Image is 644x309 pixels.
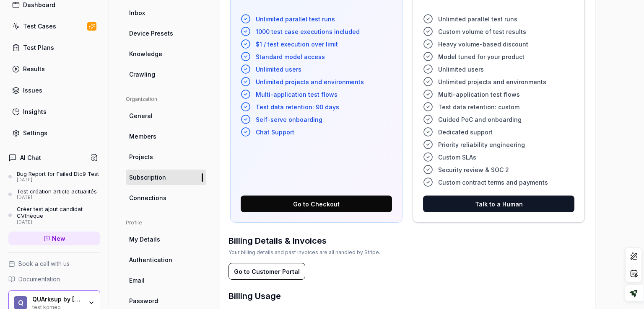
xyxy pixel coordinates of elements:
a: Crawling [126,67,206,82]
div: Test Plans [23,43,54,52]
a: Projects [126,149,206,165]
div: Results [23,64,45,73]
a: Password [126,293,206,309]
a: Device Presets [126,26,206,41]
div: [DATE] [17,177,99,183]
div: Créer test ajout candidat CVthèque [17,206,100,219]
span: Crawling [129,70,155,79]
span: Dedicated support [438,128,493,136]
span: Test data retention: 90 days [256,103,339,111]
button: Go to Customer Portal [229,263,305,280]
a: Test Cases [8,18,100,34]
div: Insights [23,107,47,116]
span: Security review & SOC 2 [438,165,509,174]
span: Documentation [18,275,60,283]
div: QUArksup by visma [32,296,83,303]
span: $1 / test execution over limit [256,40,338,49]
a: Issues [8,82,100,98]
a: My Details [126,232,206,247]
span: Authentication [129,255,172,264]
a: Subscription [126,170,206,185]
div: [DATE] [17,195,97,201]
span: Book a call with us [18,259,70,268]
div: Test Cases [23,22,56,31]
span: Email [129,276,145,285]
span: Multi-application test flows [256,90,338,99]
a: Talk to a Human [423,200,574,208]
span: General [129,111,153,120]
div: Test création article actualités [17,188,97,195]
a: New [8,232,100,245]
button: Talk to a Human [423,196,574,212]
a: Bug Report for Failed Dtc9 Test[DATE] [8,170,100,183]
span: Self-serve onboarding [256,115,322,124]
div: Organization [126,95,206,103]
a: Connections [126,190,206,206]
span: Unlimited parallel test runs [256,15,335,23]
span: Subscription [129,173,166,182]
span: Unlimited projects and environments [256,77,364,86]
span: Custom volume of test results [438,27,526,36]
a: Test Plans [8,39,100,56]
span: Inbox [129,8,145,17]
span: Unlimited users [256,65,301,74]
a: Insights [8,103,100,120]
h3: Billing Usage [229,290,281,302]
a: Documentation [8,275,100,283]
div: Dashboard [23,0,55,9]
span: New [52,234,65,243]
span: Password [129,296,158,305]
a: Authentication [126,252,206,268]
span: Unlimited users [438,65,484,74]
span: Test data retention: custom [438,103,519,111]
a: Créer test ajout candidat CVthèque[DATE] [8,206,100,225]
span: Knowledge [129,49,162,58]
span: Model tuned for your product [438,52,525,61]
span: Custom SLAs [438,153,476,162]
a: Book a call with us [8,259,100,268]
span: Members [129,132,156,141]
span: Unlimited projects and environments [438,77,546,86]
div: Your billing details and past invoices are all handled by Stripe. [229,249,380,256]
span: Guided PoC and onboarding [438,115,522,124]
a: Members [126,129,206,144]
div: Bug Report for Failed Dtc9 Test [17,170,99,177]
h3: Billing Details & Invoices [229,234,380,247]
span: My Details [129,235,160,244]
span: Priority reliability engineering [438,140,525,149]
button: Go to Checkout [241,196,392,212]
span: Heavy volume-based discount [438,40,528,49]
div: Issues [23,86,42,95]
a: Results [8,61,100,77]
span: Projects [129,152,153,161]
div: Profile [126,219,206,227]
span: 1000 test case executions included [256,27,360,36]
a: Settings [8,125,100,141]
span: Connections [129,193,166,202]
div: Settings [23,129,47,137]
h4: AI Chat [20,153,41,162]
span: Multi-application test flows [438,90,520,99]
a: Email [126,273,206,288]
span: Chat Support [256,128,294,136]
span: Standard model access [256,52,325,61]
span: Custom contract terms and payments [438,178,548,187]
span: Unlimited parallel test runs [438,15,517,23]
a: Test création article actualités[DATE] [8,188,100,201]
a: Inbox [126,5,206,21]
a: General [126,108,206,124]
span: Device Presets [129,29,173,38]
a: Knowledge [126,46,206,62]
div: [DATE] [17,219,100,225]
